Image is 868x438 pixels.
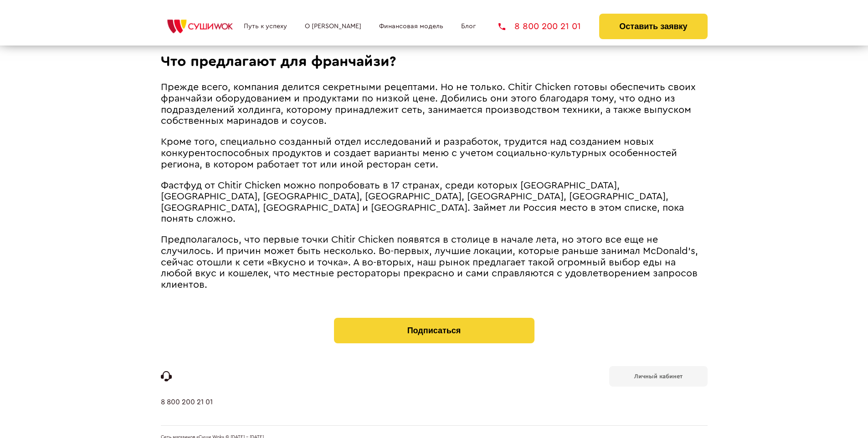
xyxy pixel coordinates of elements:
[334,318,534,343] button: Подписаться
[498,22,581,31] a: 8 800 200 21 01
[514,22,581,31] span: 8 800 200 21 01
[161,398,213,425] a: 8 800 200 21 01
[305,23,361,30] a: О [PERSON_NAME]
[161,82,696,126] span: Прежде всего, компания делится секретными рецептами. Но не только. Chitir Chicken готовы обеспечи...
[161,54,396,69] span: Что предлагают для франчайзи?
[161,137,677,169] span: Кроме того, специально созданный отдел исследований и разработок, трудится над созданием новых ко...
[461,23,476,30] a: Блог
[599,14,707,39] button: Оставить заявку
[634,373,683,379] b: Личный кабинет
[609,366,708,387] a: Личный кабинет
[161,181,684,224] span: Фастфуд от Chitir Chicken можно попробовать в 17 странах, среди которых [GEOGRAPHIC_DATA], [GEOGR...
[161,235,698,289] span: Предполагалось, что первые точки Chitir Chicken появятся в столице в начале лета, но этого все ещ...
[244,23,287,30] a: Путь к успеху
[379,23,443,30] a: Финансовая модель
